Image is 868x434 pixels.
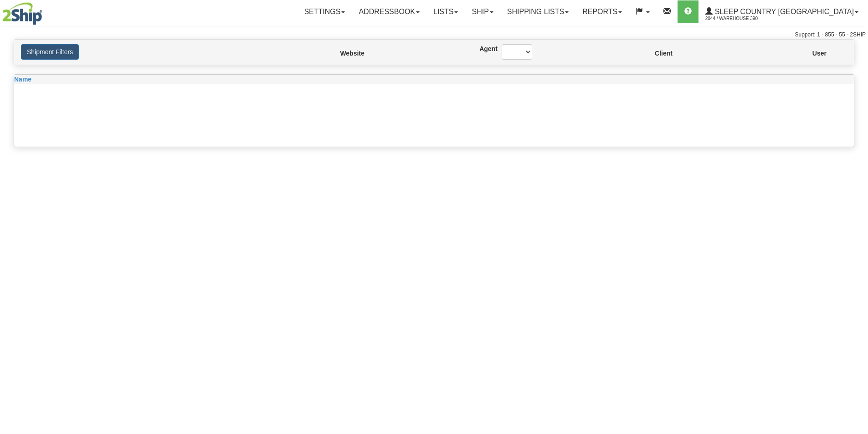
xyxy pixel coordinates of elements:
[713,8,854,15] span: Sleep Country [GEOGRAPHIC_DATA]
[14,76,31,83] span: Name
[352,0,426,23] a: Addressbook
[500,0,575,23] a: Shipping lists
[699,0,865,23] a: Sleep Country [GEOGRAPHIC_DATA] 2044 / Warehouse 390
[479,44,488,53] label: Agent
[340,49,344,58] label: Website
[575,0,629,23] a: Reports
[655,49,656,58] label: Client
[465,0,500,23] a: Ship
[21,44,79,60] button: Shipment Filters
[426,0,465,23] a: Lists
[2,2,42,25] img: logo2044.jpg
[705,14,774,23] span: 2044 / Warehouse 390
[2,31,866,39] div: Support: 1 - 855 - 55 - 2SHIP
[297,0,352,23] a: Settings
